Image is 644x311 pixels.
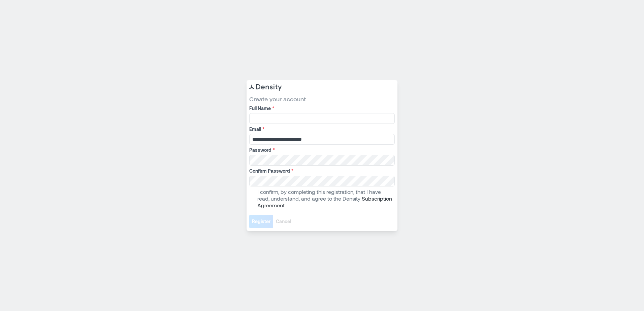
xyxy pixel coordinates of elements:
span: Create your account [249,95,395,103]
button: Register [249,215,273,228]
span: Cancel [276,218,291,225]
label: Confirm Password [249,168,393,174]
label: Email [249,126,393,133]
button: Cancel [273,215,294,228]
p: I confirm, by completing this registration, that I have read, understand, and agree to the Density . [257,188,393,209]
span: Register [252,218,270,225]
label: Full Name [249,105,393,112]
a: Subscription Agreement [257,195,392,208]
label: Password [249,147,393,153]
